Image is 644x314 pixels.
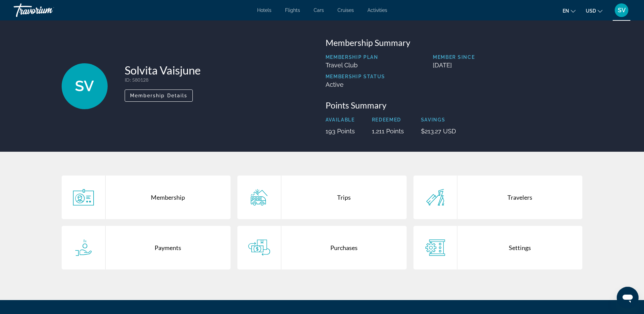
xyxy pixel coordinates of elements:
[237,176,407,219] a: Trips
[125,91,193,98] a: Membership Details
[433,62,582,69] p: [DATE]
[14,1,82,19] a: Travorium
[613,3,630,17] button: User Menu
[314,7,324,13] a: Cars
[326,74,386,79] p: Membership Status
[106,176,231,219] div: Membership
[237,226,407,269] a: Purchases
[372,128,404,135] p: 1,211 Points
[337,7,354,13] a: Cruises
[586,8,596,14] span: USD
[125,89,193,102] button: Membership Details
[75,77,94,95] span: SV
[413,226,583,269] a: Settings
[62,176,231,219] a: Membership
[130,93,188,98] span: Membership Details
[413,176,583,219] a: Travelers
[326,62,386,69] p: Travel Club
[421,117,456,122] p: Savings
[457,226,583,269] div: Settings
[125,77,130,83] span: ID
[285,7,300,13] a: Flights
[617,287,639,309] iframe: Poga, lai palaistu ziņojumapmaiņas logu
[326,54,386,60] p: Membership Plan
[457,176,583,219] div: Travelers
[62,226,231,269] a: Payments
[563,6,576,16] button: Change language
[326,37,583,48] h3: Membership Summary
[421,128,456,135] p: $213.27 USD
[125,77,201,83] p: : 580128
[281,176,407,219] div: Trips
[372,117,404,122] p: Redeemed
[281,226,407,269] div: Purchases
[618,7,626,14] span: SV
[367,7,387,13] a: Activities
[326,100,583,110] h3: Points Summary
[326,117,355,122] p: Available
[433,54,582,60] p: Member Since
[326,81,386,88] p: Active
[326,128,355,135] p: 193 Points
[125,63,201,77] h1: Solvita Vaisjune
[106,226,231,269] div: Payments
[563,8,569,14] span: en
[586,6,602,16] button: Change currency
[257,7,271,13] a: Hotels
